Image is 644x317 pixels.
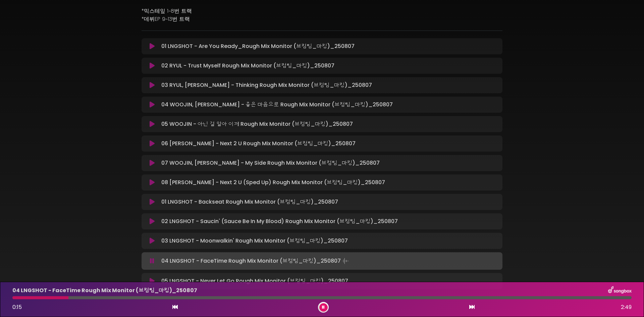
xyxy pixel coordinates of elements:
[12,286,197,295] p: 04 LNGSHOT - FaceTime Rough Mix Monitor (브컴팀_마킹)_250807
[161,256,350,266] p: 04 LNGSHOT - FaceTime Rough Mix Monitor (브컴팀_마킹)_250807
[161,217,398,225] p: 02 LNGSHOT - Saucin' (Sauce Be In My Blood) Rough Mix Monitor (브컴팀_마킹)_250807
[161,42,355,50] p: 01 LNGSHOT - Are You Ready_Rough Mix Monitor (브컴팀_마킹)_250807
[142,7,502,15] p: *믹스테잎 1~8번 트랙
[608,286,632,295] img: songbox-logo-white.png
[161,159,380,167] p: 07 WOOJIN, [PERSON_NAME] - My Side Rough Mix Monitor (브컴팀_마킹)_250807
[161,178,385,187] p: 08 [PERSON_NAME] - Next 2 U (Sped Up) Rough Mix Monitor (브컴팀_마킹)_250807
[161,101,393,109] p: 04 WOOJIN, [PERSON_NAME] - 좋은 마음으로 Rough Mix Monitor (브컴팀_마킹)_250807
[161,198,338,206] p: 01 LNGSHOT - Backseat Rough Mix Monitor (브컴팀_마킹)_250807
[161,62,334,70] p: 02 RYUL - Trust Myself Rough Mix Monitor (브컴팀_마킹)_250807
[161,237,348,245] p: 03 LNGSHOT - Moonwalkin' Rough Mix Monitor (브컴팀_마킹)_250807
[621,303,632,311] span: 2:49
[161,120,353,128] p: 05 WOOJIN - 아닌 걸 알아 이제 Rough Mix Monitor (브컴팀_마킹)_250807
[142,15,502,23] p: *데뷔EP 9~13번 트랙
[161,81,372,89] p: 03 RYUL, [PERSON_NAME] - Thinking Rough Mix Monitor (브컴팀_마킹)_250807
[161,140,356,148] p: 06 [PERSON_NAME] - Next 2 U Rough Mix Monitor (브컴팀_마킹)_250807
[341,256,350,266] img: waveform4.gif
[12,303,22,311] span: 0:15
[161,277,348,285] p: 05 LNGSHOT - Never Let Go Rough Mix Monitor (브컴팀_마킹)_250807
